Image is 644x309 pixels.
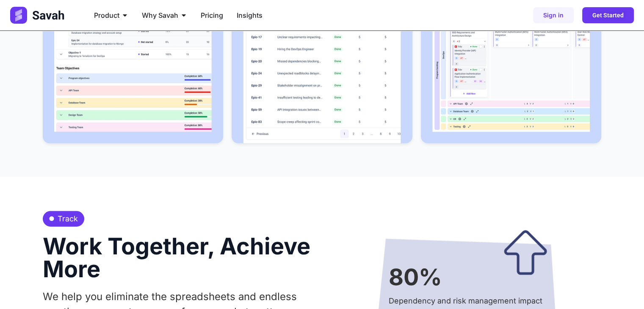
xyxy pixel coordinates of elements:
[533,7,574,23] a: Sign in
[543,12,564,18] span: Sign in
[142,10,178,20] span: Why Savah
[87,7,410,24] div: Menu Toggle
[389,266,547,289] h2: 80%
[87,7,410,24] nav: Menu
[55,213,78,224] span: Track
[389,297,547,305] p: Dependency and risk management impact
[94,10,119,20] span: Product
[582,7,634,23] a: Get Started
[237,10,263,20] a: Insights
[43,235,314,281] h2: Work Together, Achieve More
[602,268,644,309] iframe: Chat Widget
[201,10,223,20] a: Pricing
[592,12,624,18] span: Get Started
